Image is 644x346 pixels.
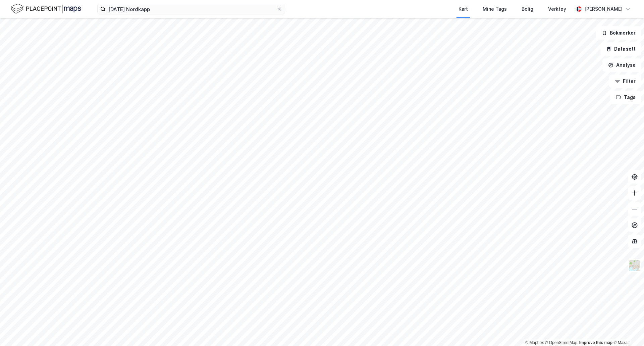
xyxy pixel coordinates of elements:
div: Kontrollprogram for chat [610,314,644,346]
input: Søk på adresse, matrikkel, gårdeiere, leietakere eller personer [106,4,277,14]
a: OpenStreetMap [545,340,578,345]
div: Verktøy [548,5,566,13]
a: Improve this map [579,340,612,345]
button: Bokmerker [596,26,641,40]
a: Mapbox [525,340,544,345]
div: Mine Tags [483,5,507,13]
img: Z [628,259,641,272]
img: logo.f888ab2527a4732fd821a326f86c7f29.svg [11,3,81,15]
div: [PERSON_NAME] [584,5,623,13]
iframe: Chat Widget [610,314,644,346]
button: Filter [609,75,641,88]
div: Bolig [522,5,533,13]
button: Analyse [602,58,641,72]
div: Kart [459,5,468,13]
button: Datasett [600,42,641,56]
button: Tags [610,91,641,104]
